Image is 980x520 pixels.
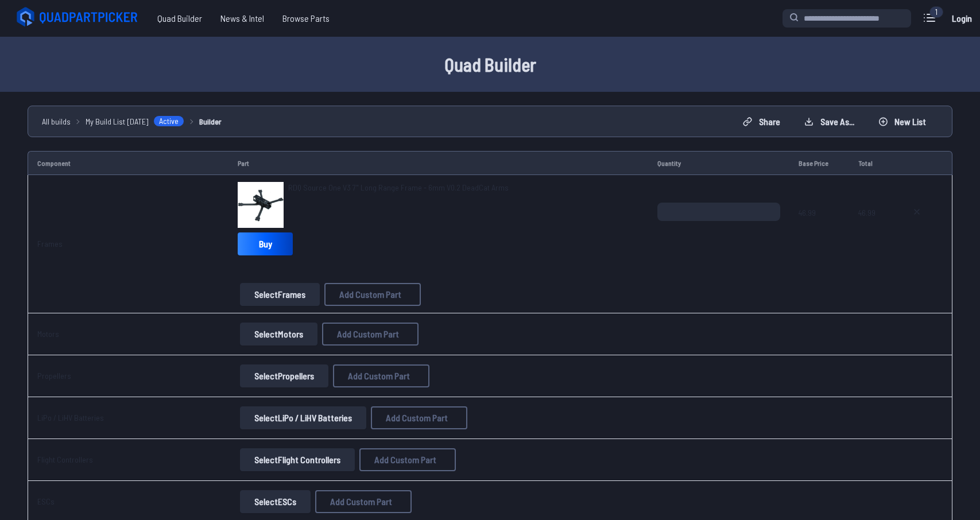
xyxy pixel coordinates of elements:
a: Quad Builder [148,7,211,30]
span: Add Custom Part [348,371,410,381]
a: SelectLiPo / LiHV Batteries [238,406,369,429]
button: SelectFlight Controllers [240,448,355,471]
span: Add Custom Part [386,413,448,422]
button: SelectLiPo / LiHV Batteries [240,406,366,429]
span: Add Custom Part [339,290,401,299]
span: 46.99 [858,203,884,258]
a: Builder [199,115,222,127]
button: Add Custom Part [333,364,429,387]
button: Add Custom Part [371,406,467,429]
a: SelectFrames [238,283,322,306]
button: SelectMotors [240,323,317,346]
a: Login [948,7,975,30]
span: RDQ Source One V3 7" Long Range Frame - 6mm V0.2 DeadCat Arms [288,183,509,192]
td: Component [28,151,228,175]
a: Flight Controllers [37,455,93,464]
span: My Build List [DATE] [86,115,149,127]
td: Quantity [648,151,789,175]
span: Add Custom Part [330,497,392,506]
a: RDQ Source One V3 7" Long Range Frame - 6mm V0.2 DeadCat Arms [288,182,509,193]
a: SelectPropellers [238,364,331,387]
a: Frames [37,239,63,249]
button: Add Custom Part [324,283,421,306]
a: News & Intel [211,7,273,30]
a: My Build List [DATE]Active [86,115,184,127]
button: Add Custom Part [315,490,412,513]
button: Add Custom Part [359,448,456,471]
a: Buy [238,232,293,255]
a: SelectFlight Controllers [238,448,357,471]
a: Propellers [37,371,71,381]
a: Browse Parts [273,7,339,30]
button: SelectESCs [240,490,311,513]
button: Share [733,112,790,131]
span: Add Custom Part [337,329,399,339]
a: SelectESCs [238,490,313,513]
a: LiPo / LiHV Batteries [37,413,104,422]
a: All builds [42,115,71,127]
button: SelectFrames [240,283,320,306]
h1: Quad Builder [123,51,858,78]
button: Save as... [795,112,864,131]
div: 1 [929,6,943,18]
button: SelectPropellers [240,364,328,387]
a: ESCs [37,496,55,506]
span: Add Custom Part [374,455,436,464]
span: Active [153,115,184,127]
button: New List [869,112,936,131]
span: 46.99 [799,203,840,258]
td: Part [228,151,648,175]
button: Add Custom Part [322,323,419,346]
a: Motors [37,329,59,339]
td: Total [849,151,893,175]
td: Base Price [789,151,849,175]
img: image [238,182,284,228]
a: SelectMotors [238,323,320,346]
